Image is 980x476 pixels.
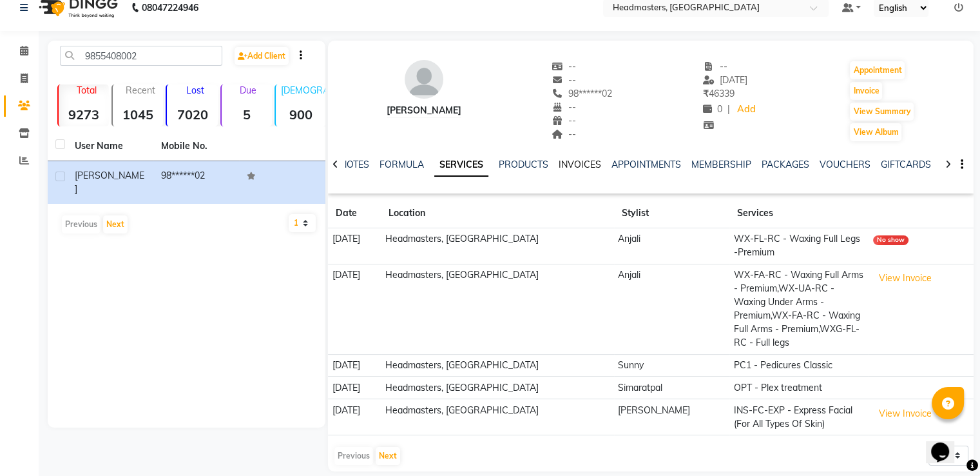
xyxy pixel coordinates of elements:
strong: 7020 [167,106,217,123]
a: MEMBERSHIP [691,159,751,170]
td: INS-FC-EXP - Express Facial (For All Types Of Skin) [729,399,869,435]
span: -- [552,61,577,72]
td: [DATE] [328,377,381,399]
td: Headmasters, [GEOGRAPHIC_DATA] [381,354,613,377]
a: SERVICES [434,154,488,177]
a: Add [735,101,758,119]
img: avatar [405,60,443,99]
span: [DATE] [703,74,747,86]
span: -- [552,101,577,113]
p: Due [224,84,272,96]
td: Headmasters, [GEOGRAPHIC_DATA] [381,264,613,354]
td: Simaratpal [614,377,730,399]
p: Lost [172,84,217,96]
a: GIFTCARDS [881,159,931,170]
input: Search by Name/Mobile/Email/Code [60,46,222,66]
button: View Invoice [873,404,937,424]
td: Anjali [614,264,730,354]
span: [PERSON_NAME] [75,170,144,195]
button: Next [103,215,128,233]
button: View Invoice [873,268,937,288]
a: NOTES [340,159,369,170]
td: [DATE] [328,228,381,264]
span: 0 [703,103,722,115]
a: VOUCHERS [820,159,870,170]
a: Add Client [235,47,289,65]
th: Stylist [614,199,730,228]
td: WX-FA-RC - Waxing Full Arms - Premium,WX-UA-RC - Waxing Under Arms - Premium,WX-FA-RC - Waxing Fu... [729,264,869,354]
button: Appointment [850,61,905,79]
td: [DATE] [328,399,381,435]
span: -- [703,61,727,72]
span: -- [552,115,577,126]
a: APPOINTMENTS [611,159,681,170]
a: INVOICES [559,159,601,170]
p: Recent [118,84,163,96]
td: OPT - Plex treatment [729,377,869,399]
th: Date [328,199,381,228]
strong: 1045 [113,106,163,123]
span: -- [552,128,577,140]
strong: 900 [276,106,326,123]
td: [PERSON_NAME] [614,399,730,435]
td: PC1 - Pedicures Classic [729,354,869,377]
p: Total [64,84,109,96]
th: Location [381,199,613,228]
th: Mobile No. [153,132,240,161]
div: No show [873,235,908,245]
strong: 9273 [59,106,109,123]
p: [DEMOGRAPHIC_DATA] [281,84,326,96]
td: WX-FL-RC - Waxing Full Legs -Premium [729,228,869,264]
span: -- [552,74,577,86]
td: Sunny [614,354,730,377]
span: 46339 [703,88,735,99]
td: Headmasters, [GEOGRAPHIC_DATA] [381,228,613,264]
div: [PERSON_NAME] [387,104,461,117]
td: Headmasters, [GEOGRAPHIC_DATA] [381,377,613,399]
a: PACKAGES [762,159,809,170]
td: [DATE] [328,354,381,377]
td: [DATE] [328,264,381,354]
td: Anjali [614,228,730,264]
iframe: chat widget [926,424,967,463]
th: User Name [67,132,153,161]
a: FORMULA [380,159,424,170]
span: | [727,103,730,116]
button: View Summary [850,103,914,121]
button: View Album [850,123,901,141]
button: Invoice [850,82,882,100]
th: Services [729,199,869,228]
strong: 5 [222,106,272,123]
a: PRODUCTS [499,159,548,170]
span: ₹ [703,88,709,99]
td: Headmasters, [GEOGRAPHIC_DATA] [381,399,613,435]
button: Next [376,447,400,465]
